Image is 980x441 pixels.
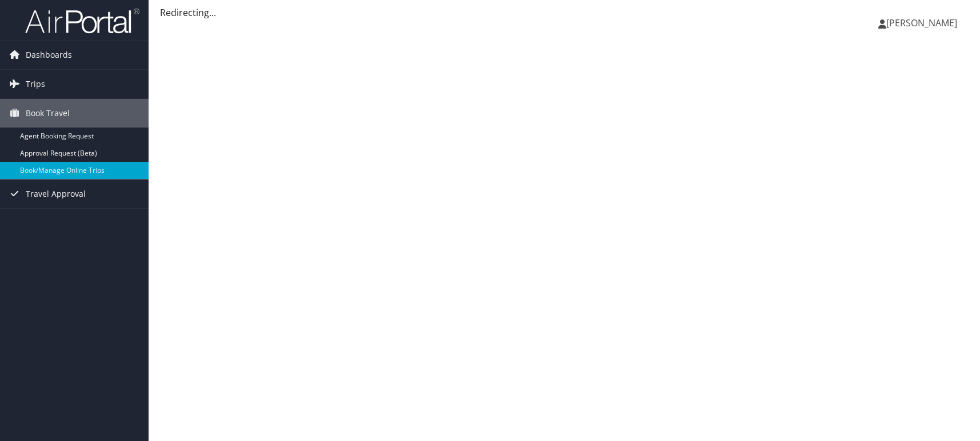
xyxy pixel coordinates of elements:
[886,17,957,29] span: [PERSON_NAME]
[26,70,45,98] span: Trips
[160,6,969,19] div: Redirecting...
[26,99,70,128] span: Book Travel
[878,6,969,40] a: [PERSON_NAME]
[26,180,86,208] span: Travel Approval
[26,41,72,69] span: Dashboards
[25,7,139,34] img: airportal-logo.png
